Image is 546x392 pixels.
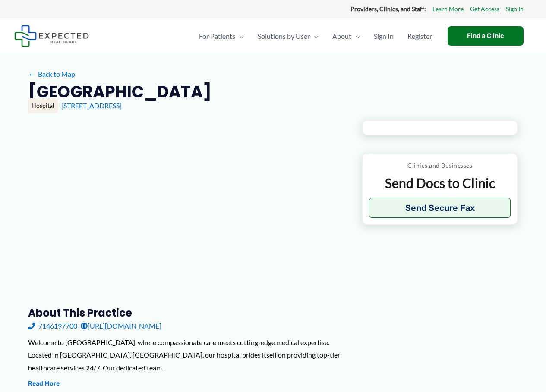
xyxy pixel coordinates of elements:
[28,336,348,374] div: Welcome to [GEOGRAPHIC_DATA], where compassionate care meets cutting-edge medical expertise. Loca...
[369,160,511,171] p: Clinics and Businesses
[61,101,122,110] a: [STREET_ADDRESS]
[28,320,77,332] a: 7146197700
[506,3,524,15] a: Sign In
[350,5,426,13] strong: Providers, Clinics, and Staff:
[448,26,524,46] a: Find a Clinic
[81,320,161,332] a: [URL][DOMAIN_NAME]
[369,175,511,191] p: Send Docs to Clinic
[28,98,58,113] div: Hospital
[192,21,251,51] a: For PatientsMenu Toggle
[258,21,310,51] span: Solutions by User
[192,21,439,51] nav: Primary Site Navigation
[28,306,348,320] h3: About this practice
[351,21,360,51] span: Menu Toggle
[332,21,351,51] span: About
[374,21,394,51] span: Sign In
[432,3,464,15] a: Learn More
[235,21,244,51] span: Menu Toggle
[14,25,89,47] img: Expected Healthcare Logo - side, dark font, small
[401,21,439,51] a: Register
[28,68,75,81] a: ←Back to Map
[28,379,60,389] button: Read More
[470,3,499,15] a: Get Access
[310,21,319,51] span: Menu Toggle
[28,81,211,102] h2: [GEOGRAPHIC_DATA]
[251,21,325,51] a: Solutions by UserMenu Toggle
[367,21,401,51] a: Sign In
[325,21,367,51] a: AboutMenu Toggle
[407,21,432,51] span: Register
[199,21,235,51] span: For Patients
[28,70,36,78] span: ←
[369,198,511,218] button: Send Secure Fax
